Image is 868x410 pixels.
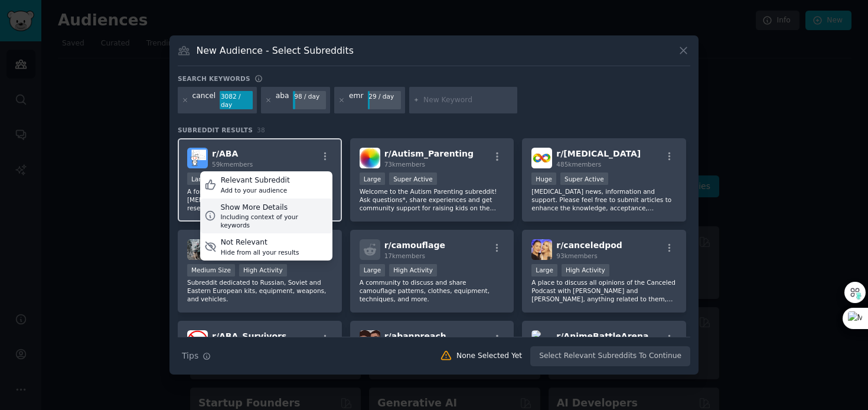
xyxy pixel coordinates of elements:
div: Not Relevant [221,237,299,248]
div: Including context of your keywords [220,213,328,229]
span: r/ [MEDICAL_DATA] [556,149,641,158]
div: None Selected Yet [456,351,522,362]
div: Super Active [389,173,437,185]
div: 98 / day [293,91,326,102]
span: r/ ABA [212,149,238,158]
span: 93k members [556,252,597,259]
div: High Activity [562,264,609,276]
div: Add to your audience [221,186,290,194]
span: Tips [182,350,198,362]
p: Subreddit dedicated to Russian, Soviet and Eastern European kits, equipment, weapons, and vehicles. [187,278,332,303]
div: Medium Size [187,264,235,276]
img: ABA_Survivors [187,330,208,351]
p: [MEDICAL_DATA] news, information and support. Please feel free to submit articles to enhance the ... [531,187,677,212]
div: 29 / day [368,91,401,102]
span: r/ camouflage [384,240,445,250]
p: A forum to provide dissemination of [MEDICAL_DATA] (ABA) and evidence-based research, assist the ... [187,187,332,212]
div: Show More Details [220,203,328,213]
h3: Search keywords [178,74,250,83]
img: abanpreach [360,330,380,351]
img: Autism_Parenting [360,148,380,168]
p: Welcome to the Autism Parenting subreddit! Ask questions*, share experiences and get community su... [360,187,505,212]
div: Relevant Subreddit [221,175,290,186]
img: canceledpod [531,239,552,260]
div: Hide from all your results [221,248,299,256]
span: 38 [257,126,265,134]
img: autism [531,148,552,168]
p: A place to discuss all opinions of the Canceled Podcast with [PERSON_NAME] and [PERSON_NAME], any... [531,278,677,303]
span: 485k members [556,161,601,168]
div: aba [276,91,289,110]
div: emr [349,91,364,110]
span: 73k members [384,161,425,168]
img: AnimeBattleArena [531,330,552,351]
div: High Activity [239,264,287,276]
span: 59k members [212,161,253,168]
h3: New Audience - Select Subreddits [197,44,354,57]
div: High Activity [389,264,437,276]
img: Rusfor [187,239,208,260]
span: r/ AnimeBattleArena [556,331,648,341]
input: New Keyword [423,95,513,106]
div: cancel [192,91,216,110]
div: Large [187,173,213,185]
span: r/ canceledpod [556,240,622,250]
span: Subreddit Results [178,126,253,134]
span: r/ abanpreach [384,331,446,341]
div: 3082 / day [220,91,253,110]
span: 17k members [384,252,425,259]
div: Large [531,264,557,276]
img: ABA [187,148,208,168]
div: Huge [531,173,556,185]
div: Large [360,264,386,276]
p: A community to discuss and share camouflage patterns, clothes, equipment, techniques, and more. [360,278,505,303]
span: r/ ABA_Survivors [212,331,286,341]
button: Tips [178,346,215,366]
div: Large [360,173,386,185]
div: Super Active [560,173,608,185]
span: r/ Autism_Parenting [384,149,474,158]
